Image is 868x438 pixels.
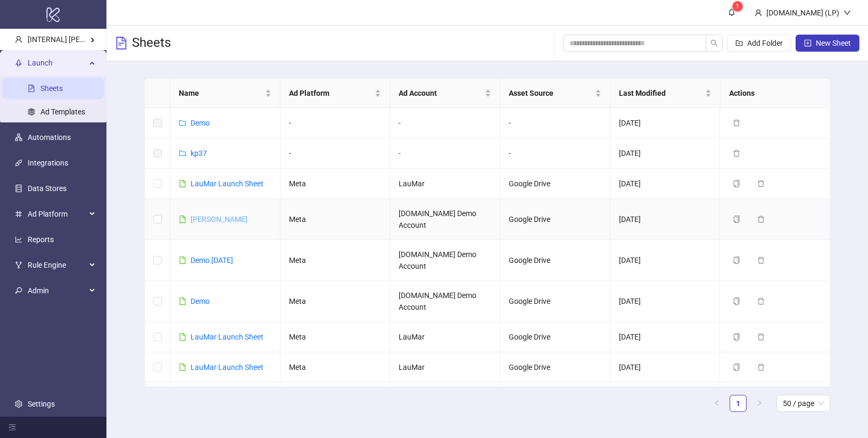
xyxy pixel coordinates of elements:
[28,35,148,44] span: [INTERNAL] [PERSON_NAME] Kitchn
[179,333,186,341] span: file
[708,395,725,412] li: Previous Page
[132,35,171,52] h3: Sheets
[280,79,391,108] th: Ad Platform
[15,36,22,43] span: user
[730,395,747,412] li: 1
[28,280,86,301] span: Admin
[390,281,500,322] td: [DOMAIN_NAME] Demo Account
[708,395,725,412] button: left
[747,39,783,47] span: Add Folder
[796,35,859,52] button: New Sheet
[191,179,263,188] a: LauMar Launch Sheet
[390,108,500,138] td: -
[500,169,610,199] td: Google Drive
[280,199,391,240] td: Meta
[610,240,721,281] td: [DATE]
[15,261,22,269] span: fork
[280,281,391,322] td: Meta
[730,395,746,411] a: 1
[757,333,765,341] span: delete
[191,215,247,224] a: [PERSON_NAME]
[733,333,740,341] span: copy
[733,363,740,371] span: copy
[191,333,263,341] a: LauMar Launch Sheet
[500,383,610,413] td: Google Drive
[714,400,720,406] span: left
[762,7,844,19] div: [DOMAIN_NAME] (LP)
[733,119,740,127] span: delete
[500,199,610,240] td: Google Drive
[28,203,86,225] span: Ad Platform
[727,35,791,52] button: Add Folder
[15,287,22,294] span: key
[28,133,71,142] a: Automations
[28,400,55,408] a: Settings
[751,395,768,412] button: right
[179,216,186,223] span: file
[751,395,768,412] li: Next Page
[610,169,721,199] td: [DATE]
[390,199,500,240] td: [DOMAIN_NAME] Demo Account
[28,184,67,193] a: Data Stores
[804,39,812,47] span: plus-square
[390,240,500,281] td: [DOMAIN_NAME] Demo Account
[390,138,500,169] td: -
[191,297,210,305] a: Demo
[280,108,391,138] td: -
[757,363,765,371] span: delete
[15,210,22,218] span: number
[610,199,721,240] td: [DATE]
[28,254,86,276] span: Rule Engine
[15,59,22,67] span: rocket
[179,119,186,127] span: folder
[280,138,391,169] td: -
[735,39,743,47] span: folder-add
[710,39,718,47] span: search
[732,1,743,12] sup: 1
[500,138,610,169] td: -
[399,87,483,99] span: Ad Account
[610,79,721,108] th: Last Modified
[733,180,740,187] span: copy
[610,352,721,383] td: [DATE]
[500,352,610,383] td: Google Drive
[756,400,763,406] span: right
[28,159,68,167] a: Integrations
[757,297,765,305] span: delete
[179,150,186,157] span: folder
[619,87,703,99] span: Last Modified
[179,87,263,99] span: Name
[610,383,721,413] td: [DATE]
[179,363,186,371] span: file
[280,322,391,352] td: Meta
[721,79,831,108] th: Actions
[280,169,391,199] td: Meta
[610,108,721,138] td: [DATE]
[191,363,263,371] a: LauMar Launch Sheet
[191,256,233,265] a: Demo [DATE]
[280,240,391,281] td: Meta
[390,169,500,199] td: LauMar
[733,257,740,264] span: copy
[509,87,593,99] span: Asset Source
[844,9,851,16] span: down
[500,79,610,108] th: Asset Source
[179,297,186,305] span: file
[280,352,391,383] td: Meta
[733,297,740,305] span: copy
[170,79,280,108] th: Name
[179,257,186,264] span: file
[757,216,765,223] span: delete
[191,149,207,158] a: kp37
[289,87,373,99] span: Ad Platform
[500,281,610,322] td: Google Drive
[9,424,16,431] span: menu-fold
[28,52,86,73] span: Launch
[776,395,830,412] div: Page Size
[280,383,391,413] td: Meta
[179,180,186,187] span: file
[728,9,735,16] span: bell
[610,281,721,322] td: [DATE]
[816,39,851,47] span: New Sheet
[757,257,765,264] span: delete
